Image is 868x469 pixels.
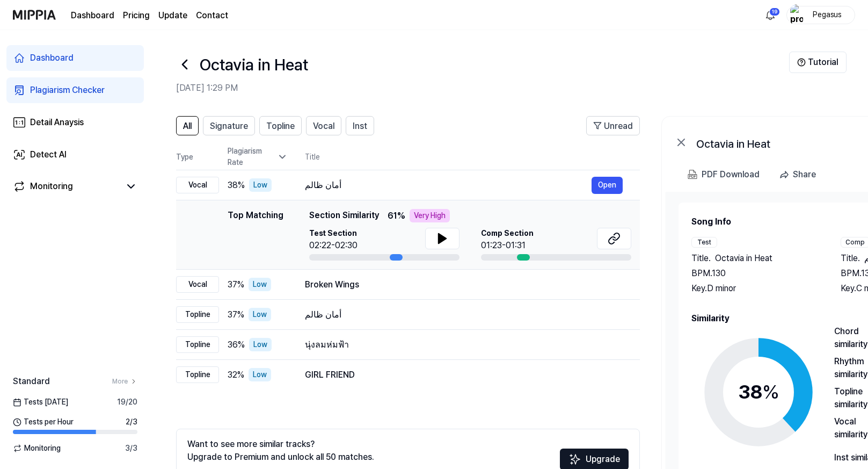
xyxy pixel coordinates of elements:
[481,228,534,239] span: Comp Section
[305,338,623,351] div: นุ่งลมห่มฟ้า
[353,120,367,133] span: Inst
[6,110,144,135] a: Detail Anaysis
[126,416,137,428] span: 2 / 3
[30,116,84,129] div: Detail Anaysis
[797,58,806,67] img: Help
[586,116,640,135] button: Unread
[30,148,67,161] div: Detect AI
[691,267,819,280] div: BPM. 130
[249,368,271,381] div: Low
[30,52,74,64] div: Dashboard
[13,416,74,428] span: Tests per Hour
[200,53,308,77] h1: Octavia in Heat
[305,278,623,291] div: Broken Wings
[841,252,860,265] span: Title .
[249,338,272,351] div: Low
[249,308,271,321] div: Low
[6,77,144,103] a: Plagiarism Checker
[793,168,816,182] div: Share
[176,276,219,293] div: Vocal
[786,6,855,24] button: profilePegasus
[13,396,68,408] span: Tests [DATE]
[187,438,374,464] div: Want to see more similar tracks? Upgrade to Premium and unlock all 50 matches.
[210,120,248,133] span: Signature
[228,146,288,168] div: Plagiarism Rate
[6,45,144,71] a: Dashboard
[691,252,711,265] span: Title .
[203,116,255,135] button: Signature
[691,282,819,295] div: Key. D minor
[196,9,228,22] a: Contact
[266,120,295,133] span: Topline
[30,180,73,193] div: Monitoring
[228,179,245,192] span: 38 %
[123,9,150,22] button: Pricing
[176,366,219,383] div: Topline
[789,52,847,73] button: Tutorial
[249,278,271,291] div: Low
[715,252,772,265] span: Octavia in Heat
[228,278,244,291] span: 37 %
[6,142,144,168] a: Detect AI
[313,120,334,133] span: Vocal
[806,9,848,20] div: Pegasus
[30,84,105,97] div: Plagiarism Checker
[691,237,717,248] div: Test
[305,179,592,192] div: أمان ظالم
[259,116,302,135] button: Topline
[560,458,629,468] a: SparklesUpgrade
[125,443,137,454] span: 3 / 3
[176,82,789,95] h2: [DATE] 1:29 PM
[228,308,244,321] span: 37 %
[176,306,219,323] div: Topline
[764,9,777,21] img: 알림
[13,375,50,388] span: Standard
[762,6,779,24] button: 알림19
[183,120,192,133] span: All
[309,239,358,252] div: 02:22-02:30
[305,369,623,381] div: GIRL FRIEND
[775,164,825,185] button: Share
[228,369,244,381] span: 32 %
[702,168,760,182] div: PDF Download
[176,116,199,135] button: All
[71,9,114,22] a: Dashboard
[158,9,187,22] a: Update
[112,377,137,386] a: More
[228,338,245,351] span: 36 %
[568,453,581,466] img: Sparkles
[738,378,779,407] div: 38
[762,380,779,403] span: %
[13,180,120,193] a: Monitoring
[346,116,374,135] button: Inst
[481,239,534,252] div: 01:23-01:31
[249,178,272,192] div: Low
[604,120,633,133] span: Unread
[305,308,623,321] div: أمان ظالم
[688,170,697,179] img: PDF Download
[305,144,640,170] th: Title
[13,443,61,454] span: Monitoring
[309,209,379,222] span: Section Similarity
[685,164,762,185] button: PDF Download
[790,4,803,26] img: profile
[176,177,219,193] div: Vocal
[117,396,137,408] span: 19 / 20
[228,209,283,261] div: Top Matching
[388,210,405,222] span: 61 %
[176,144,219,170] th: Type
[592,177,623,194] button: Open
[769,8,780,16] div: 19
[176,336,219,353] div: Topline
[306,116,341,135] button: Vocal
[309,228,358,239] span: Test Section
[410,209,450,222] div: Very High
